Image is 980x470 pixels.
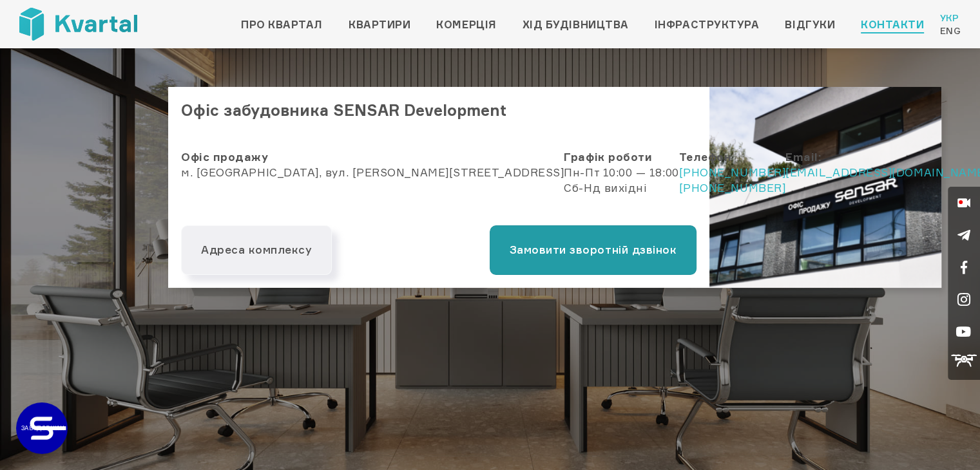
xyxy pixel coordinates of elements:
[679,181,786,194] a: [PHONE_NUMBER]
[181,149,564,212] div: м. [GEOGRAPHIC_DATA], вул. [PERSON_NAME][STREET_ADDRESS]
[181,225,332,275] button: Адреса комплексу
[436,17,496,32] a: Комерція
[564,149,678,212] div: Пн-Пт 10:00 — 18:00 Сб-Нд вихідні
[679,165,786,179] a: [PHONE_NUMBER]
[181,150,268,164] strong: Офіс продажу
[785,17,835,32] a: Відгуки
[939,24,961,37] a: Eng
[679,150,732,164] strong: Телефон
[655,17,760,32] a: Інфраструктура
[564,150,652,164] strong: Графік роботи
[16,402,68,454] a: ЗАБУДОВНИК
[241,17,323,32] a: Про квартал
[168,87,709,136] h2: Офіс забудовника SENSAR Development
[349,17,410,32] a: Квартири
[19,8,137,41] img: Kvartal
[785,150,821,164] strong: Email:
[939,12,961,24] a: Укр
[861,17,924,32] a: Контакти
[523,17,629,32] a: Хід будівництва
[490,225,697,275] button: Замовити зворотній дзвінок
[21,424,64,431] text: ЗАБУДОВНИК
